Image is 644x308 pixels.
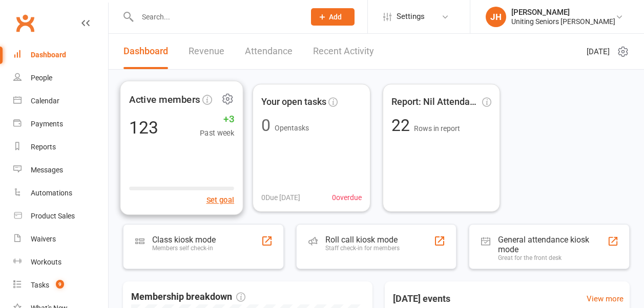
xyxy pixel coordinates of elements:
a: Automations [13,182,108,205]
a: Waivers [13,228,108,251]
span: Settings [397,5,425,28]
a: View more [587,293,624,305]
span: Active members [129,92,200,107]
div: Workouts [31,258,61,266]
a: Workouts [13,251,108,274]
a: People [13,67,108,90]
button: Set goal [206,194,235,206]
div: Waivers [31,235,56,243]
div: 0 [261,117,271,134]
div: Roll call kiosk mode [325,235,400,245]
span: Past week [200,127,234,139]
input: Search... [134,10,298,24]
a: Clubworx [12,10,38,36]
div: 123 [129,119,158,136]
div: Calendar [31,97,59,105]
div: Tasks [31,281,49,289]
a: Dashboard [13,43,108,67]
div: Automations [31,189,72,197]
div: JH [486,7,506,27]
div: Payments [31,120,63,128]
div: Great for the front desk [498,254,607,261]
div: Staff check-in for members [325,245,400,252]
span: Report: Nil Attendance 2 w... [391,95,480,109]
span: 9 [56,280,64,289]
div: People [31,74,52,82]
div: Class kiosk mode [152,235,216,245]
div: Uniting Seniors [PERSON_NAME] [511,17,615,26]
a: Attendance [245,34,293,69]
div: Members self check-in [152,245,216,252]
div: General attendance kiosk mode [498,235,607,254]
a: Revenue [189,34,224,69]
span: 0 overdue [332,192,362,203]
a: Calendar [13,90,108,113]
span: Add [329,13,342,21]
button: Add [311,8,355,26]
span: Rows in report [414,124,460,133]
span: Membership breakdown [131,290,245,304]
a: Dashboard [123,34,168,69]
span: 0 Due [DATE] [261,192,300,203]
a: Product Sales [13,205,108,228]
span: [DATE] [587,46,610,58]
div: [PERSON_NAME] [511,8,615,17]
a: Recent Activity [313,34,374,69]
div: Reports [31,143,56,151]
a: Messages [13,159,108,182]
span: +3 [200,112,234,127]
h3: [DATE] events [385,290,459,308]
span: 22 [391,116,414,135]
a: Tasks 9 [13,274,108,297]
div: Dashboard [31,51,66,59]
div: Messages [31,166,63,174]
span: Open tasks [275,124,309,132]
a: Reports [13,136,108,159]
div: Product Sales [31,212,75,220]
a: Payments [13,113,108,136]
span: Your open tasks [261,95,326,109]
